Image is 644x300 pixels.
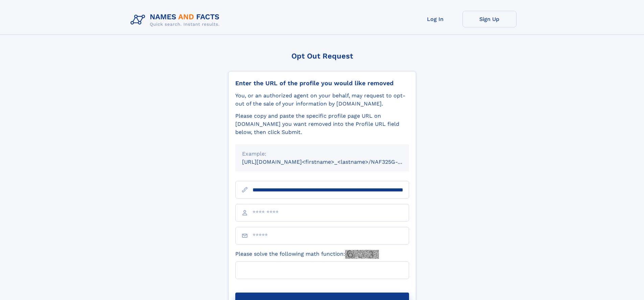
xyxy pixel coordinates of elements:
[242,159,422,165] small: [URL][DOMAIN_NAME]<firstname>_<lastname>/NAF325G-xxxxxxxx
[228,52,416,60] div: Opt Out Request
[242,150,402,158] div: Example:
[235,92,409,108] div: You, or an authorized agent on your behalf, may request to opt-out of the sale of your informatio...
[408,11,462,27] a: Log In
[235,250,379,259] label: Please solve the following math function:
[462,11,517,27] a: Sign Up
[128,11,225,29] img: Logo Names and Facts
[235,79,409,87] div: Enter the URL of the profile you would like removed
[235,112,409,136] div: Please copy and paste the specific profile page URL on [DOMAIN_NAME] you want removed into the Pr...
